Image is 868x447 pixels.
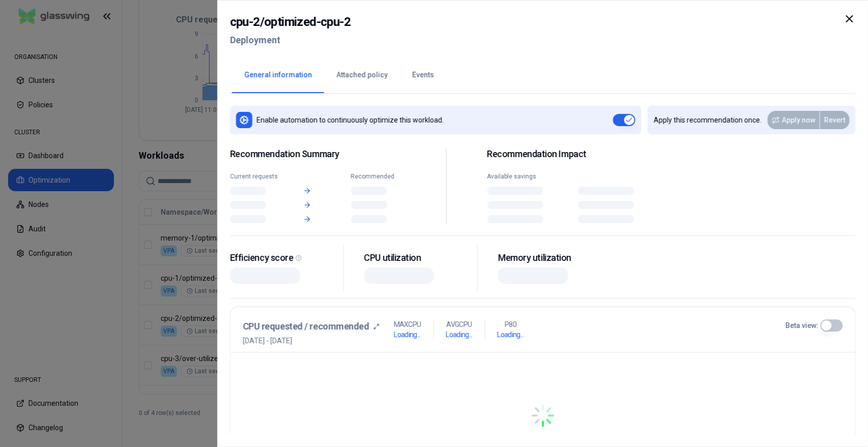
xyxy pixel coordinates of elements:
div: Current requests [230,172,284,181]
div: Recommended [350,172,405,181]
div: Available savings [487,172,571,181]
button: Attached policy [324,57,400,93]
div: CPU utilization [364,252,469,264]
span: Recommendation Summary [230,148,405,160]
p: MAX CPU [394,319,421,330]
button: General information [232,57,324,93]
h2: Deployment [230,31,350,49]
h2: cpu-2 / optimized-cpu-2 [230,13,350,31]
p: P80 [504,319,516,330]
p: AVG CPU [446,319,472,330]
div: Efficiency score [230,252,335,264]
h1: Loading... [394,330,421,340]
h3: CPU requested / recommended [243,319,369,334]
h1: Loading... [497,330,523,340]
p: Enable automation to continuously optimize this workload. [256,115,443,125]
button: Events [400,57,446,93]
div: Memory utilization [498,252,603,264]
p: Apply this recommendation once. [653,115,761,125]
span: [DATE] - [DATE] [243,336,379,346]
label: Beta view: [785,320,818,331]
h2: Recommendation Impact [487,148,662,160]
h1: Loading... [445,330,472,340]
